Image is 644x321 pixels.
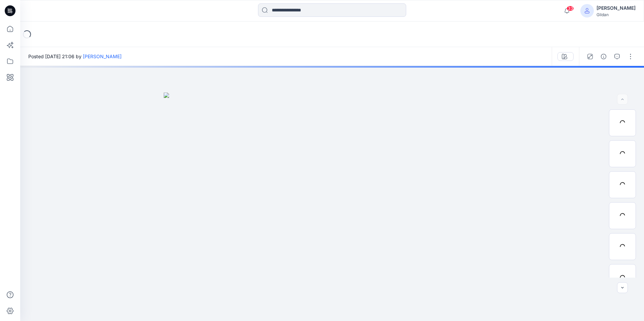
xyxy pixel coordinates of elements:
[584,8,590,13] svg: avatar
[597,12,636,17] div: Gildan
[28,53,122,60] span: Posted [DATE] 21:06 by
[598,51,609,62] button: Details
[83,53,122,59] a: [PERSON_NAME]
[597,4,636,12] div: [PERSON_NAME]
[567,6,574,11] span: 33
[164,93,501,321] img: eyJhbGciOiJIUzI1NiIsImtpZCI6IjAiLCJzbHQiOiJzZXMiLCJ0eXAiOiJKV1QifQ.eyJkYXRhIjp7InR5cGUiOiJzdG9yYW...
